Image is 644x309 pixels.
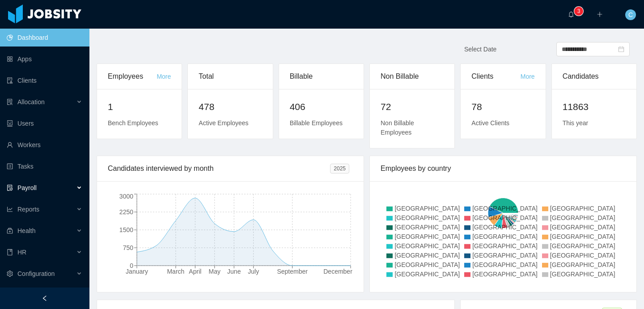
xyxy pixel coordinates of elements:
tspan: December [323,268,352,275]
tspan: 1500 [119,226,133,233]
span: Payroll [17,184,37,191]
span: [GEOGRAPHIC_DATA] [550,224,615,231]
a: More [521,73,535,80]
p: 3 [577,7,580,16]
div: Billable [290,64,353,89]
tspan: 750 [123,244,134,251]
a: More [157,73,171,80]
tspan: May [209,268,220,275]
sup: 3 [574,7,583,16]
tspan: 0 [130,262,133,269]
i: icon: book [7,249,13,255]
span: [GEOGRAPHIC_DATA] [394,252,460,259]
div: Total [199,64,262,89]
span: [GEOGRAPHIC_DATA] [550,242,615,250]
a: icon: auditClients [7,72,82,89]
i: icon: solution [7,99,13,105]
h2: 406 [290,100,353,114]
i: icon: bell [568,11,574,17]
i: icon: medicine-box [7,228,13,234]
span: [GEOGRAPHIC_DATA] [550,261,615,268]
tspan: January [126,268,148,275]
span: [GEOGRAPHIC_DATA] [394,271,460,278]
span: [GEOGRAPHIC_DATA] [472,233,538,240]
span: [GEOGRAPHIC_DATA] [472,242,538,250]
tspan: 3000 [119,193,133,200]
span: [GEOGRAPHIC_DATA] [472,214,538,221]
span: Configuration [17,270,55,277]
div: Candidates interviewed by month [108,156,330,181]
span: [GEOGRAPHIC_DATA] [394,214,460,221]
span: [GEOGRAPHIC_DATA] [550,214,615,221]
tspan: March [167,268,184,275]
span: Active Clients [471,119,509,127]
span: [GEOGRAPHIC_DATA] [550,233,615,240]
span: Health [17,227,35,234]
h2: 78 [471,100,534,114]
tspan: April [189,268,201,275]
span: [GEOGRAPHIC_DATA] [394,233,460,240]
tspan: July [248,268,259,275]
span: Select Date [464,46,496,53]
span: [GEOGRAPHIC_DATA] [550,252,615,259]
span: HR [17,249,26,256]
tspan: June [227,268,241,275]
div: Employees [108,64,157,89]
span: [GEOGRAPHIC_DATA] [394,261,460,268]
tspan: 2250 [119,208,133,216]
h2: 72 [381,100,444,114]
div: Non Billable [381,64,444,89]
i: icon: line-chart [7,206,13,212]
a: icon: pie-chartDashboard [7,29,82,47]
a: icon: userWorkers [7,136,82,154]
a: icon: appstoreApps [7,50,82,68]
h2: 478 [199,100,262,114]
span: [GEOGRAPHIC_DATA] [472,224,538,231]
span: [GEOGRAPHIC_DATA] [394,205,460,212]
tspan: September [277,268,308,275]
span: C [628,9,633,20]
i: icon: calendar [618,46,624,52]
span: [GEOGRAPHIC_DATA] [394,224,460,231]
a: icon: robotUsers [7,114,82,132]
a: icon: profileTasks [7,157,82,175]
span: [GEOGRAPHIC_DATA] [472,252,538,259]
span: [GEOGRAPHIC_DATA] [472,205,538,212]
span: [GEOGRAPHIC_DATA] [550,271,615,278]
span: Allocation [17,98,45,106]
h2: 11863 [563,100,626,114]
i: icon: setting [7,271,13,277]
span: [GEOGRAPHIC_DATA] [472,271,538,278]
span: Bench Employees [108,119,158,127]
span: [GEOGRAPHIC_DATA] [394,242,460,250]
h2: 1 [108,100,171,114]
div: Clients [471,64,520,89]
div: Employees by country [381,156,626,181]
span: Non Billable Employees [381,119,414,136]
span: Reports [17,206,39,213]
span: [GEOGRAPHIC_DATA] [550,205,615,212]
span: 2025 [330,164,349,174]
span: This year [563,119,589,127]
span: Active Employees [199,119,248,127]
div: Candidates [563,64,626,89]
span: [GEOGRAPHIC_DATA] [472,261,538,268]
i: icon: plus [597,11,603,17]
span: Billable Employees [290,119,343,127]
i: icon: file-protect [7,185,13,191]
